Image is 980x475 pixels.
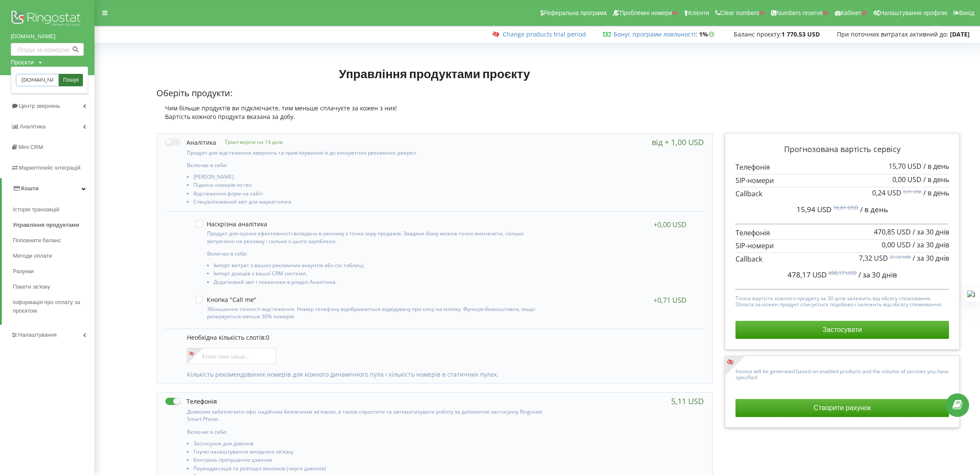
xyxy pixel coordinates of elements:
[828,269,857,277] sup: 498,17 USD
[959,9,974,16] span: Вихід
[860,204,888,214] span: / в день
[671,397,704,405] div: 5,11 USD
[736,293,949,308] p: Точна вартість кожного продукту за 30 днів залежить від обсягу споживання. Оплата за кожен продук...
[653,296,687,304] div: +0,71 USD
[18,332,57,338] span: Налаштування
[195,220,267,228] label: Наскрізна аналітика
[13,283,50,291] span: Пакети зв'язку
[736,254,949,264] p: Callback
[736,241,949,251] p: SIP-номери
[187,408,542,423] p: Дозволяє забезпечити офіс надійним безпечним зв'язком, а також спростити та автоматизувати роботу...
[18,144,43,150] span: Mini CRM
[874,227,911,237] span: 470,85 USD
[913,240,949,250] span: / за 30 днів
[833,204,858,211] sup: 16,61 USD
[614,30,696,38] a: Бонус програми лояльності
[193,182,542,190] li: Підміна номерів по гео
[165,397,217,406] label: Телефонія
[872,188,901,198] span: 0,24 USD
[214,279,539,287] li: Додатковий звіт і показники в розділі Аналітика.
[165,138,216,147] label: Аналітика
[187,370,695,379] p: Кількість рекомендованих номерів для кожного динамічного пула і кількість номерів в статичних пулах.
[736,399,949,417] button: Створити рахунок
[13,279,95,295] a: Пакети зв'язку
[858,270,897,280] span: / за 30 днів
[195,296,256,303] label: Кнопка "Call me"
[882,240,911,250] span: 0,00 USD
[736,228,949,238] p: Телефонія
[13,221,79,229] span: Управління продуктами
[699,30,717,38] strong: 1%
[736,144,949,155] p: Прогнозована вартість сервісу
[923,161,949,171] span: / в день
[923,175,949,184] span: / в день
[788,270,827,280] span: 478,17 USD
[913,227,949,237] span: / за 30 днів
[620,9,672,16] span: Проблемні номери
[63,76,79,84] span: Пошук
[13,252,52,260] span: Методи оплати
[187,348,276,364] input: Enter new value...
[13,236,61,245] span: Поповнити баланс
[187,149,542,156] p: Продукт для відстеження звернень та прив'язування їх до конкретних рекламних джерел.
[207,230,539,244] p: Продукт для оцінки ефективності вкладень в рекламу з точки зору продажів. Завдяки йому можна точн...
[187,428,542,435] p: Включає в себе:
[736,162,949,172] p: Телефонія
[156,66,713,81] h1: Управління продуктами проєкту
[892,175,922,184] span: 0,00 USD
[837,30,948,38] span: При поточних витратах активний до:
[59,74,83,86] a: Пошук
[13,202,95,217] a: Історія транзакцій
[19,164,80,171] span: Маркетплейс інтеграцій
[156,104,713,113] div: Чим більше продуктів ви підключаєте, тим меньше сплачуєте за кожен з них!
[880,9,947,16] span: Налаштування профілю
[688,9,709,16] span: Клієнти
[859,253,888,263] span: 7,32 USD
[193,441,542,449] li: Застосунок для дзвінків
[888,161,922,171] span: 15,70 USD
[11,43,84,56] input: Пошук за номером
[193,174,542,182] li: [PERSON_NAME]
[736,176,949,186] p: SIP-номери
[11,32,84,41] a: [DOMAIN_NAME]
[503,30,586,38] a: Change products trial period
[16,74,59,86] input: Пошук
[214,271,539,279] li: Імпорт доходів з вашої CRM системи,
[736,366,949,381] p: Invoice will be generated based on enabled products and the volume of services you have specified
[13,217,95,233] a: Управління продуктами
[156,113,713,121] div: Вартість кожного продукта вказана за добу.
[841,9,862,16] span: Кабінет
[193,199,542,207] li: Спеціалізований звіт для маркетолога
[736,321,949,339] button: Застосувати
[187,161,542,169] p: Включає в себе:
[890,254,911,260] sup: 27,32 USD
[193,466,542,474] li: Переадресація та розподіл викликів (черги дзвінків)
[782,30,820,38] strong: 1 770,53 USD
[193,191,542,199] li: Відстеження форм на сайті
[11,58,34,67] div: Проєкти
[2,178,95,199] a: Кошти
[21,185,39,192] span: Кошти
[923,188,949,198] span: / в день
[950,30,970,38] strong: [DATE]
[653,220,687,229] div: +0,00 USD
[13,248,95,264] a: Методи оплати
[13,233,95,248] a: Поповнити баланс
[734,30,782,38] span: Баланс проєкту:
[11,9,84,30] img: Ringostat logo
[652,138,704,146] div: від + 1,00 USD
[13,264,95,279] a: Рахунки
[266,333,269,341] span: 0
[913,253,949,263] span: / за 30 днів
[13,205,59,214] span: Історія транзакцій
[13,295,95,319] a: Інформація про оплату за проєктом
[187,333,695,342] p: Необхідна кількість слотів:
[207,305,539,320] p: Збільшення точності відстеження. Номер телефону відображається відвідувачу при кліці на кнопку. Ф...
[216,138,283,146] p: Тріал-версія на 14 днів
[193,449,542,457] li: Гнучкі налаштування вихідного зв'язку
[20,123,46,130] span: Аналiтика
[214,262,539,271] li: Імпорт витрат з ваших рекламних акаунтів або csv таблиці,
[19,103,60,109] span: Центр звернень
[543,9,607,16] span: Реферальна програма
[13,298,90,315] span: Інформація про оплату за проєктом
